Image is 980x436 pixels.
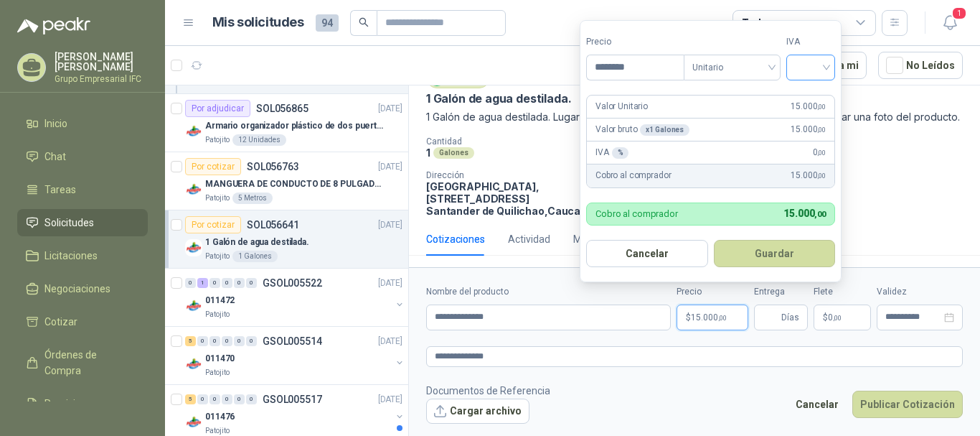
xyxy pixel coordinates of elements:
[205,193,230,204] p: Patojito
[17,308,148,335] a: Cotizar
[316,14,339,32] span: 94
[828,313,842,322] span: 0
[814,285,871,299] label: Flete
[185,158,241,175] div: Por cotizar
[232,251,278,262] div: 1 Galones
[692,57,772,78] span: Unitario
[197,278,208,288] div: 1
[640,124,689,136] div: x 1 Galones
[185,297,202,315] img: Company Logo
[205,119,384,133] p: Armario organizador plástico de dos puertas de acuerdo a la imagen adjunta
[426,91,571,106] p: 1 Galón de agua destilada.
[791,169,826,182] span: 15.000
[44,116,67,131] span: Inicio
[222,394,232,404] div: 0
[165,152,408,210] a: Por cotizarSOL056763[DATE] Company LogoMANGUERA DE CONDUCTO DE 8 PULGADAS DE ALAMBRE DE ACERO PUP...
[426,147,430,159] p: 1
[222,278,232,288] div: 0
[677,285,748,299] label: Precio
[433,147,474,159] div: Galones
[17,110,148,137] a: Inicio
[165,94,408,152] a: Por adjudicarSOL056865[DATE] Company LogoArmario organizador plástico de dos puertas de acuerdo a...
[833,314,842,322] span: ,00
[17,17,90,34] img: Logo peakr
[185,100,250,117] div: Por adjudicar
[185,278,196,288] div: 0
[212,12,304,33] h1: Mis solicitudes
[263,394,322,404] p: GSOL005517
[817,149,826,157] span: ,00
[263,278,322,288] p: GSOL005522
[205,410,235,424] p: 011476
[791,100,826,113] span: 15.000
[234,394,245,404] div: 0
[205,134,230,146] p: Patojito
[426,383,550,399] p: Documentos de Referencia
[55,75,148,83] p: Grupo Empresarial IFC
[783,208,826,219] span: 15.000
[44,215,94,231] span: Solicitudes
[246,336,257,346] div: 0
[256,103,308,113] p: SOL056865
[378,393,402,407] p: [DATE]
[378,277,402,290] p: [DATE]
[209,336,220,346] div: 0
[44,347,134,379] span: Órdenes de Compra
[246,394,257,404] div: 0
[677,305,748,330] p: $15.000,00
[234,278,245,288] div: 0
[44,396,98,412] span: Remisiones
[817,172,826,180] span: ,00
[595,169,671,182] p: Cobro al comprador
[246,278,257,288] div: 0
[17,209,148,236] a: Solicitudes
[165,210,408,269] a: Por cotizarSOL056641[DATE] Company Logo1 Galón de agua destilada.Patojito1 Galones
[791,123,826,136] span: 15.000
[185,123,202,140] img: Company Logo
[234,336,245,346] div: 0
[426,170,584,180] p: Dirección
[44,182,76,198] span: Tareas
[185,181,202,198] img: Company Logo
[197,336,208,346] div: 0
[508,231,550,247] div: Actividad
[817,126,826,134] span: ,00
[814,210,826,219] span: ,00
[378,218,402,232] p: [DATE]
[185,239,202,256] img: Company Logo
[378,335,402,348] p: [DATE]
[17,390,148,417] a: Remisiones
[612,147,629,159] div: %
[205,236,309,249] p: 1 Galón de agua destilada.
[185,414,202,431] img: Company Logo
[742,15,772,31] div: Todas
[205,352,235,366] p: 011470
[17,143,148,170] a: Chat
[718,314,727,322] span: ,00
[937,10,963,36] button: 1
[877,285,963,299] label: Validez
[209,278,220,288] div: 0
[595,123,689,136] p: Valor bruto
[205,294,235,307] p: 011472
[426,399,529,425] button: Cargar archivo
[263,336,322,346] p: GSOL005514
[595,100,648,113] p: Valor Unitario
[44,281,110,297] span: Negociaciones
[44,248,98,264] span: Licitaciones
[951,6,967,20] span: 1
[852,391,963,418] button: Publicar Cotización
[586,35,684,49] label: Precio
[185,216,241,233] div: Por cotizar
[185,274,405,320] a: 0 1 0 0 0 0 GSOL005522[DATE] Company Logo011472Patojito
[232,134,286,146] div: 12 Unidades
[247,162,299,172] p: SOL056763
[595,146,628,159] p: IVA
[55,52,148,72] p: [PERSON_NAME] [PERSON_NAME]
[817,103,826,111] span: ,00
[426,109,963,125] p: 1 Galón de agua destilada. Lugar de entrega: Cali - [GEOGRAPHIC_DATA]. Por favor enviar una foto ...
[878,52,963,79] button: No Leídos
[185,356,202,373] img: Company Logo
[205,251,230,262] p: Patojito
[359,17,369,27] span: search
